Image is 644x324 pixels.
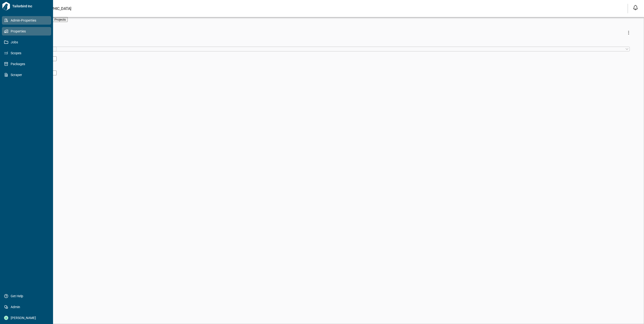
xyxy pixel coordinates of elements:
span: Projects [54,18,66,21]
span: Jobs [8,40,47,45]
span: Scraper [8,72,47,77]
a: Packages [2,60,51,68]
a: Scopes [2,49,51,57]
span: Admin-Properties [8,18,47,23]
span: Scopes [8,51,47,55]
span: Get Help [8,294,47,298]
span: Admin [8,305,47,309]
div: Garden Style [23,66,631,70]
span: [PERSON_NAME] [8,315,47,320]
span: Packages [8,62,47,66]
a: Scraper [2,71,51,79]
a: Jobs [2,38,51,46]
div: base tabs [17,17,639,22]
button: Open notification feed [632,4,639,11]
span: Properties [8,29,47,34]
a: Admin-Properties [2,16,51,25]
a: Properties [2,27,51,36]
a: Admin [2,303,51,311]
button: more [624,28,633,37]
span: Tailorbird Inc [10,4,51,9]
